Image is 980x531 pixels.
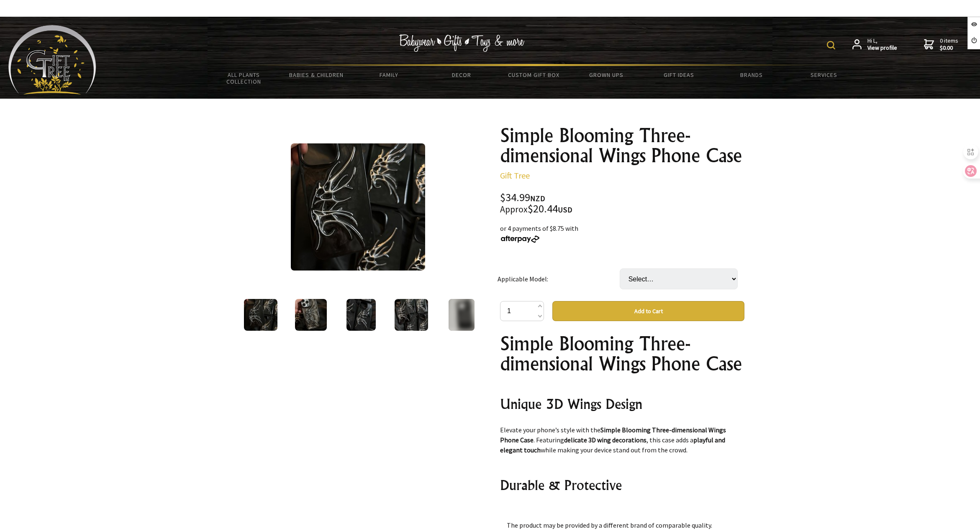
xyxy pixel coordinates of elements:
[867,44,897,52] strong: View profile
[500,334,744,374] h1: Simple Blooming Three-dimensional Wings Phone Case
[852,37,897,52] a: Hi L,View profile
[291,143,425,271] img: Simple Blooming Three-dimensional Wings Phone Case
[8,25,96,94] img: Babyware - Gifts - Toys and more...
[643,66,715,84] a: Gift Ideas
[940,37,958,52] span: 0 items
[500,394,744,414] h2: Unique 3D Wings Design
[788,66,860,84] a: Services
[295,299,327,331] img: Simple Blooming Three-dimensional Wings Phone Case
[530,194,545,203] span: NZD
[244,299,278,331] img: Simple Blooming Three-dimensional Wings Phone Case
[395,299,428,331] img: Simple Blooming Three-dimensional Wings Phone Case
[425,66,498,84] a: Decor
[552,301,744,321] button: Add to Cart
[715,66,788,84] a: Brands
[570,66,643,84] a: Grown Ups
[208,66,280,90] a: All Plants Collection
[500,235,540,243] img: Afterpay
[498,257,620,301] td: Applicable Model:
[558,205,572,214] span: USD
[449,299,475,331] img: Simple Blooming Three-dimensional Wings Phone Case
[498,66,570,84] a: Custom Gift Box
[500,223,744,243] div: or 4 payments of $8.75 with
[500,170,530,181] a: Gift Tree
[500,436,725,454] strong: playful and elegant touch
[940,44,958,52] strong: $0.00
[399,34,524,52] img: Babywear - Gifts - Toys & more
[346,299,376,331] img: Simple Blooming Three-dimensional Wings Phone Case
[500,425,744,455] p: Elevate your phone’s style with the . Featuring , this case adds a while making your device stand...
[924,37,958,52] a: 0 items$0.00
[500,426,726,444] strong: Simple Blooming Three-dimensional Wings Phone Case
[353,66,425,84] a: Family
[500,204,528,215] small: Approx
[827,41,835,49] img: product search
[500,475,744,495] h2: Durable & Protective
[500,125,744,166] h1: Simple Blooming Three-dimensional Wings Phone Case
[280,66,352,84] a: Babies & Children
[867,37,897,52] span: Hi L,
[500,192,744,215] div: $34.99 $20.44
[564,436,646,444] strong: delicate 3D wing decorations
